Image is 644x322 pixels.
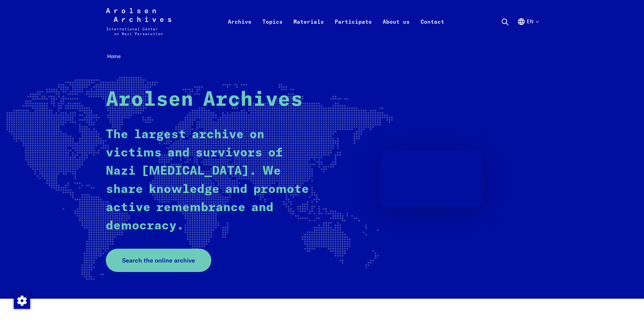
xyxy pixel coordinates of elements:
[377,16,415,43] a: About us
[257,16,288,43] a: Topics
[14,292,30,308] div: Change consent
[106,51,539,62] nav: Breadcrumb
[288,16,329,43] a: Materials
[106,90,303,110] strong: Arolsen Archives
[222,8,450,35] nav: Primary
[106,126,310,235] p: The largest archive on victims and survivors of Nazi [MEDICAL_DATA]. We share knowledge and promo...
[107,53,121,59] span: Home
[106,249,211,272] a: Search the online archive
[222,16,257,43] a: Archive
[517,18,539,42] button: English, language selection
[122,256,195,265] span: Search the online archive
[415,16,450,43] a: Contact
[14,293,30,309] img: Change consent
[329,16,377,43] a: Participate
